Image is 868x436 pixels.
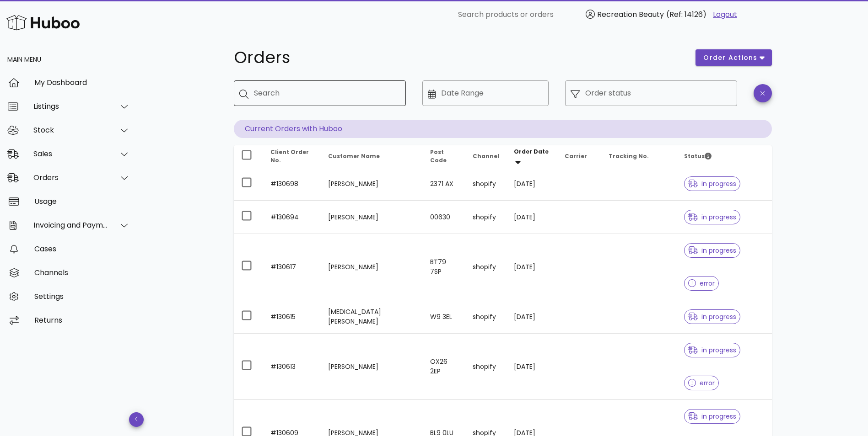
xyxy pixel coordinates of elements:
td: [PERSON_NAME] [321,334,423,400]
td: #130613 [263,334,321,400]
td: shopify [465,300,507,334]
button: order actions [695,49,771,66]
div: Listings [33,102,108,111]
th: Post Code [423,145,465,167]
span: Order Date [514,148,549,155]
td: [PERSON_NAME] [321,234,423,300]
span: Client Order No. [270,148,309,164]
td: 2371 AX [423,167,465,201]
div: Returns [34,316,130,324]
span: Carrier [565,152,587,160]
td: [DATE] [507,201,557,234]
div: Usage [34,197,130,206]
td: shopify [465,167,507,201]
span: Status [684,152,712,160]
div: Settings [34,292,130,301]
div: Stock [33,126,108,134]
td: [PERSON_NAME] [321,167,423,201]
td: #130698 [263,167,321,201]
p: Current Orders with Huboo [234,120,772,138]
span: order actions [703,53,758,63]
td: [DATE] [507,300,557,334]
td: #130615 [263,300,321,334]
span: Recreation Beauty [597,9,664,20]
div: Invoicing and Payments [33,221,108,229]
td: #130694 [263,201,321,234]
td: OX26 2EP [423,334,465,400]
span: Tracking No. [609,152,649,160]
th: Status [677,145,772,167]
span: in progress [688,347,737,353]
span: (Ref: 14126) [666,9,706,20]
span: in progress [688,214,737,220]
a: Logout [713,9,737,20]
span: in progress [688,413,737,420]
div: Orders [33,173,108,182]
td: shopify [465,234,507,300]
td: [PERSON_NAME] [321,201,423,234]
th: Channel [465,145,507,167]
div: Cases [34,245,130,253]
td: BT79 7SP [423,234,465,300]
td: shopify [465,201,507,234]
span: error [688,280,715,287]
td: [MEDICAL_DATA][PERSON_NAME] [321,300,423,334]
div: Sales [33,149,108,158]
span: in progress [688,247,737,254]
span: in progress [688,314,737,320]
td: [DATE] [507,334,557,400]
th: Client Order No. [263,145,321,167]
h1: Orders [234,49,685,66]
td: #130617 [263,234,321,300]
div: My Dashboard [34,78,130,87]
td: W9 3EL [423,300,465,334]
th: Customer Name [321,145,423,167]
th: Order Date: Sorted descending. Activate to remove sorting. [507,145,557,167]
span: Customer Name [328,152,380,160]
div: Channels [34,268,130,277]
td: [DATE] [507,167,557,201]
th: Carrier [557,145,601,167]
span: Post Code [430,148,447,164]
span: error [688,380,715,386]
th: Tracking No. [601,145,677,167]
span: in progress [688,181,737,187]
td: 00630 [423,201,465,234]
td: [DATE] [507,234,557,300]
span: Channel [473,152,499,160]
img: Huboo Logo [6,13,80,32]
td: shopify [465,334,507,400]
